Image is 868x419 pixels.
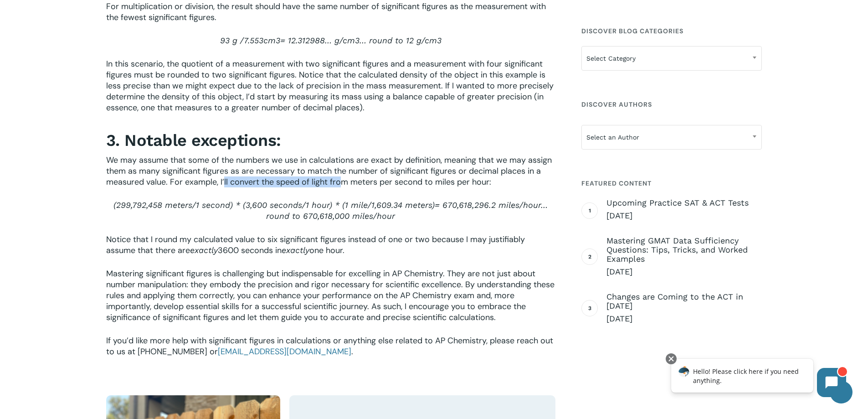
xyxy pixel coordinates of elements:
[276,36,280,45] span: 3
[220,36,244,45] span: 93 g /
[244,36,263,45] span: 7.553
[190,245,218,255] span: exactly
[280,36,343,45] span: = 12.312988… g/
[113,200,196,210] span: (299,792,458 meters/
[606,266,762,277] span: [DATE]
[606,292,762,310] span: Changes are Coming to the ACT in [DATE]
[106,234,525,256] span: Notice that I round my calculated value to six significant figures instead of one or two because ...
[106,335,553,357] span: If you’d like more help with significant figures in calculations or anything else related to AP C...
[306,200,345,210] span: 1 hour) * (
[263,36,276,45] span: cm
[106,131,281,150] strong: 3. Notable exceptions:
[343,36,355,45] span: cm
[309,245,344,256] span: one hour.
[606,198,762,221] a: Upcoming Practice SAT & ACT Tests [DATE]
[218,245,282,256] span: 3600 seconds in
[371,200,435,210] span: 1,609.34 meters)
[106,1,546,23] span: For multiplication or division, the result should have the same number of significant figures as ...
[581,46,762,71] span: Select Category
[662,352,855,406] iframe: Chatbot
[369,36,425,45] span: round to 12 g/
[606,198,762,207] span: Upcoming Practice SAT & ACT Tests
[582,49,761,68] span: Select Category
[351,346,353,357] span: .
[246,200,306,210] span: 3,600 seconds/
[196,200,246,210] span: 1 second) * (
[606,210,762,221] span: [DATE]
[106,268,555,323] span: Mastering significant figures is challenging but indispensable for excelling in AP Chemistry. The...
[581,23,762,39] h4: Discover Blog Categories
[581,96,762,113] h4: Discover Authors
[606,292,762,324] a: Changes are Coming to the ACT in [DATE] [DATE]
[106,58,554,113] span: In this scenario, the quotient of a measurement with two significant figures and a measurement wi...
[606,236,762,277] a: Mastering GMAT Data Sufficiency Questions: Tips, Tricks, and Worked Examples [DATE]
[355,36,366,45] span: 3…
[106,155,552,187] span: We may assume that some of the numbers we use in calculations are exact by definition, meaning th...
[218,346,351,357] a: [EMAIL_ADDRESS][DOMAIN_NAME]
[345,200,371,210] span: 1 mile/
[581,125,762,150] span: Select an Author
[581,175,762,191] h4: Featured Content
[282,245,309,255] span: exactly
[435,200,548,210] span: = 670,618,296.2 miles/hour…
[606,313,762,324] span: [DATE]
[582,128,761,147] span: Select an Author
[425,36,437,45] span: cm
[437,36,442,45] span: 3
[266,211,395,221] span: round to 670,618,000 miles/hour
[606,236,762,264] span: Mastering GMAT Data Sufficiency Questions: Tips, Tricks, and Worked Examples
